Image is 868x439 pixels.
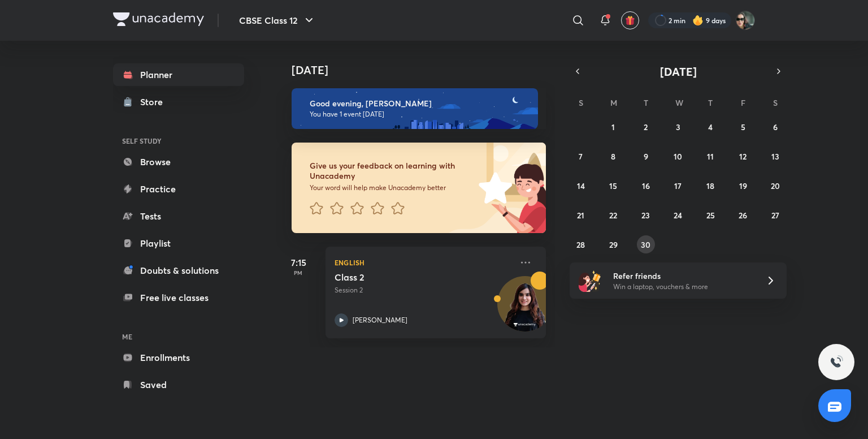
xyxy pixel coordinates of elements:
button: September 28, 2025 [572,235,590,253]
button: September 26, 2025 [734,206,752,224]
abbr: September 15, 2025 [609,180,617,191]
img: feedback_image [440,143,546,233]
abbr: Wednesday [675,97,683,108]
a: Practice [113,178,244,200]
button: September 21, 2025 [572,206,590,224]
abbr: Friday [741,97,745,108]
abbr: September 22, 2025 [609,210,617,221]
button: September 6, 2025 [766,118,784,136]
button: September 1, 2025 [604,118,622,136]
abbr: Thursday [708,97,713,108]
abbr: September 28, 2025 [576,239,585,250]
abbr: September 21, 2025 [577,210,584,221]
abbr: September 18, 2025 [706,180,714,191]
abbr: September 25, 2025 [706,210,715,221]
h6: ME [113,327,244,346]
a: Enrollments [113,346,244,369]
p: Win a laptop, vouchers & more [613,282,752,292]
img: referral [579,269,601,292]
button: September 17, 2025 [669,177,687,195]
img: streak [692,15,704,26]
button: September 29, 2025 [604,235,622,253]
p: English [335,256,512,269]
button: September 24, 2025 [669,206,687,224]
img: evening [292,88,538,129]
p: Your word will help make Unacademy better [310,183,475,192]
img: avatar [625,15,635,25]
button: September 12, 2025 [734,147,752,165]
button: September 23, 2025 [637,206,655,224]
a: Planner [113,63,244,86]
a: Playlist [113,232,244,255]
abbr: September 8, 2025 [611,151,615,162]
button: September 20, 2025 [766,177,784,195]
abbr: September 19, 2025 [739,180,747,191]
button: September 8, 2025 [604,147,622,165]
button: September 25, 2025 [701,206,719,224]
span: [DATE] [660,64,697,79]
a: Saved [113,373,244,396]
h4: [DATE] [292,63,557,77]
button: September 30, 2025 [637,235,655,253]
abbr: September 30, 2025 [641,239,650,250]
button: September 18, 2025 [701,177,719,195]
h6: Give us your feedback on learning with Unacademy [310,161,475,181]
abbr: Monday [610,97,617,108]
abbr: September 4, 2025 [708,122,713,132]
button: September 7, 2025 [572,147,590,165]
img: Avatar [498,282,552,337]
p: [PERSON_NAME] [353,315,407,325]
a: Doubts & solutions [113,259,244,282]
abbr: September 17, 2025 [674,180,682,191]
abbr: September 23, 2025 [641,210,650,221]
h6: Good evening, [PERSON_NAME] [310,98,528,109]
abbr: September 6, 2025 [773,122,778,132]
abbr: Sunday [579,97,583,108]
button: September 15, 2025 [604,177,622,195]
button: September 9, 2025 [637,147,655,165]
button: September 14, 2025 [572,177,590,195]
abbr: September 3, 2025 [676,122,680,132]
button: September 16, 2025 [637,177,655,195]
abbr: September 13, 2025 [771,151,779,162]
abbr: September 10, 2025 [674,151,682,162]
a: Tests [113,205,244,227]
img: Arihant [736,11,755,30]
abbr: September 14, 2025 [577,180,585,191]
abbr: September 16, 2025 [642,180,650,191]
button: September 10, 2025 [669,147,687,165]
img: Company Logo [113,12,204,26]
button: September 22, 2025 [604,206,622,224]
button: September 19, 2025 [734,177,752,195]
button: September 5, 2025 [734,118,752,136]
abbr: September 12, 2025 [739,151,747,162]
button: September 2, 2025 [637,118,655,136]
h6: SELF STUDY [113,131,244,150]
abbr: September 11, 2025 [707,151,714,162]
p: You have 1 event [DATE] [310,110,528,119]
a: Company Logo [113,12,204,29]
abbr: September 26, 2025 [739,210,747,221]
abbr: September 5, 2025 [741,122,745,132]
a: Store [113,91,244,113]
abbr: September 7, 2025 [579,151,583,162]
abbr: September 1, 2025 [611,122,615,132]
button: CBSE Class 12 [232,9,323,32]
button: September 11, 2025 [701,147,719,165]
button: September 3, 2025 [669,118,687,136]
abbr: September 9, 2025 [644,151,648,162]
button: September 13, 2025 [766,147,784,165]
h5: 7:15 [276,256,321,269]
button: September 27, 2025 [766,206,784,224]
a: Free live classes [113,286,244,309]
p: Session 2 [335,285,512,295]
div: Store [140,95,170,109]
p: PM [276,269,321,276]
abbr: September 20, 2025 [771,180,780,191]
abbr: Tuesday [644,97,648,108]
abbr: September 27, 2025 [771,210,779,221]
abbr: Saturday [773,97,778,108]
img: ttu [830,355,843,369]
button: avatar [621,11,639,29]
h6: Refer friends [613,270,752,282]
